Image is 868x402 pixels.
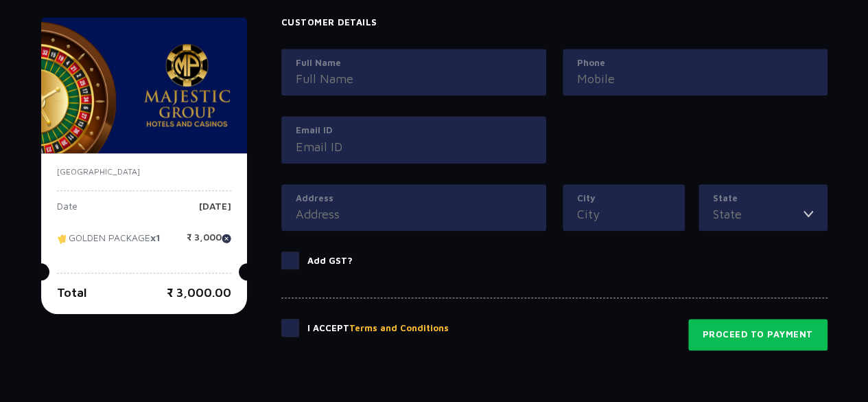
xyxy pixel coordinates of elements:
input: Mobile [577,69,813,88]
h4: Customer Details [281,17,828,28]
p: ₹ 3,000.00 [167,283,231,302]
p: Add GST? [307,254,353,268]
label: State [713,192,813,205]
input: Address [296,205,532,223]
img: tikcet [57,232,69,245]
label: Phone [577,56,813,70]
input: Email ID [296,137,532,156]
button: Terms and Conditions [349,322,449,335]
img: majesticPride-banner [41,17,247,153]
p: GOLDEN PACKAGE [57,232,161,253]
p: [GEOGRAPHIC_DATA] [57,166,231,178]
p: ₹ 3,000 [187,232,231,253]
p: Date [57,201,78,222]
label: City [577,192,670,205]
label: Full Name [296,56,532,70]
input: Full Name [296,69,532,88]
img: toggler icon [804,205,813,223]
p: [DATE] [199,201,231,222]
button: Proceed to Payment [688,319,828,350]
label: Email ID [296,124,532,137]
p: I Accept [307,322,449,335]
p: Total [57,283,87,302]
label: Address [296,192,532,205]
input: State [713,205,804,223]
strong: x1 [150,232,161,243]
input: City [577,205,670,223]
